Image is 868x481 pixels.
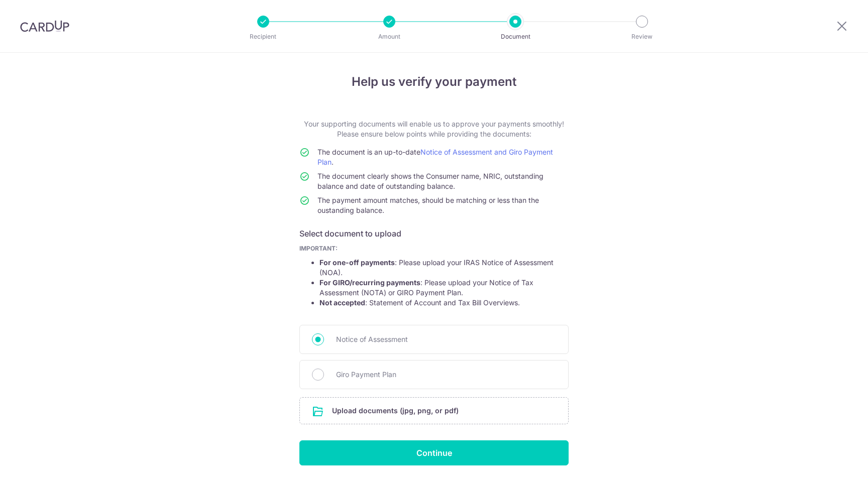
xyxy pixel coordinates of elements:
strong: Not accepted [319,298,365,307]
span: Notice of Assessment [336,333,556,345]
li: : Statement of Account and Tax Bill Overviews. [319,298,569,308]
h4: Help us verify your payment [299,73,569,91]
a: Notice of Assessment and Giro Payment Plan [317,148,553,166]
strong: For one-off payments [319,258,395,267]
p: Your supporting documents will enable us to approve your payments smoothly! Please ensure below p... [299,119,569,139]
p: Review [605,32,679,42]
strong: For GIRO/recurring payments [319,278,420,287]
p: Document [478,32,553,42]
div: Upload documents (jpg, png, or pdf) [299,397,569,424]
b: IMPORTANT: [299,245,338,252]
input: Continue [299,440,569,465]
li: : Please upload your Notice of Tax Assessment (NOTA) or GIRO Payment Plan. [319,278,569,298]
li: : Please upload your IRAS Notice of Assessment (NOA). [319,258,569,278]
p: Recipient [226,32,300,42]
span: The payment amount matches, should be matching or less than the oustanding balance. [317,196,539,214]
span: Giro Payment Plan [336,369,556,381]
img: CardUp [20,20,69,32]
span: The document is an up-to-date . [317,148,553,166]
h6: Select document to upload [299,227,569,239]
p: Amount [352,32,426,42]
span: The document clearly shows the Consumer name, NRIC, outstanding balance and date of outstanding b... [317,172,544,190]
